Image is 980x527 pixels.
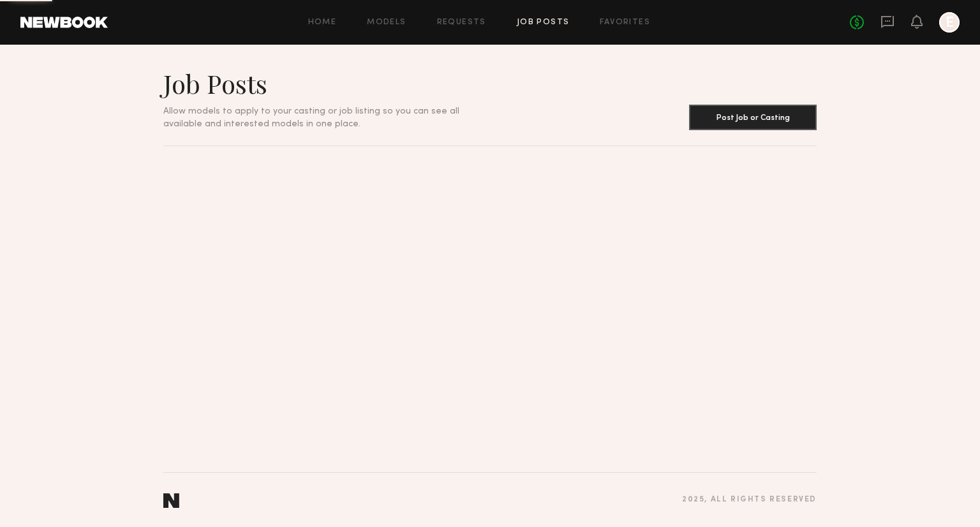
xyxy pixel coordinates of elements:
div: 2025 , all rights reserved [682,496,817,504]
span: Allow models to apply to your casting or job listing so you can see all available and interested ... [163,107,459,128]
h1: Job Posts [163,68,490,100]
button: Post Job or Casting [689,105,817,130]
a: Job Posts [517,19,570,27]
a: Requests [437,19,486,27]
a: Models [367,19,406,27]
a: Favorites [600,19,650,27]
a: Home [308,19,337,27]
a: E [939,12,960,33]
